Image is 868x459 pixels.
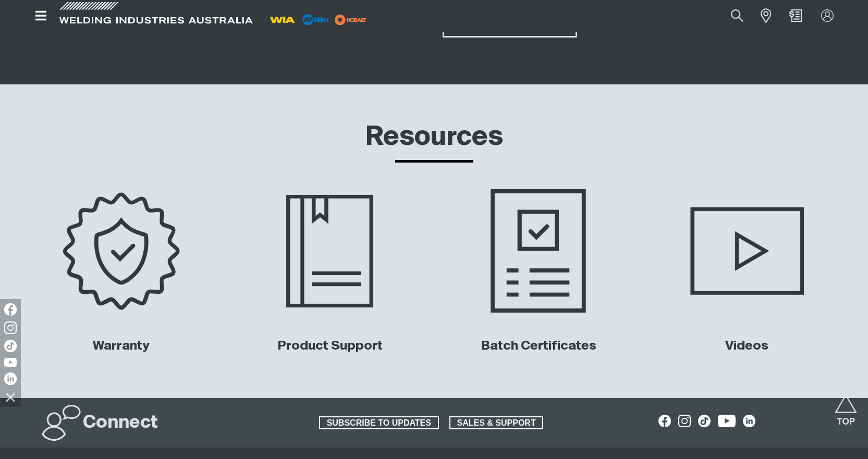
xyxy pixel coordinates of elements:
[83,412,158,435] h2: Connect
[706,4,755,28] input: Product name or item number...
[433,181,644,321] img: Batch Certificates
[2,388,19,406] img: hide socials
[443,187,634,315] a: Batch Certificates
[4,321,17,334] img: Instagram
[332,12,370,28] img: miller
[450,416,543,430] span: SALES & SUPPORT
[319,416,439,430] a: SUBSCRIBE TO UPDATES
[4,340,17,352] img: TikTok
[365,125,503,151] a: Resources
[26,187,217,315] img: Warranty
[93,340,150,352] a: Warranty
[834,394,858,417] button: Scroll to top
[4,373,17,385] img: LinkedIn
[719,4,755,28] button: Search products
[277,340,383,352] a: Product Support
[234,187,426,315] img: Product Support
[787,9,804,22] a: Shopping cart (0 product(s))
[725,340,768,352] a: Videos
[4,358,17,367] img: YouTube
[449,416,544,430] a: SALES & SUPPORT
[4,303,17,316] img: Facebook
[320,416,438,430] span: SUBSCRIBE TO UPDATES
[332,16,370,23] a: miller
[651,187,843,315] img: Videos
[481,340,596,352] a: Batch Certificates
